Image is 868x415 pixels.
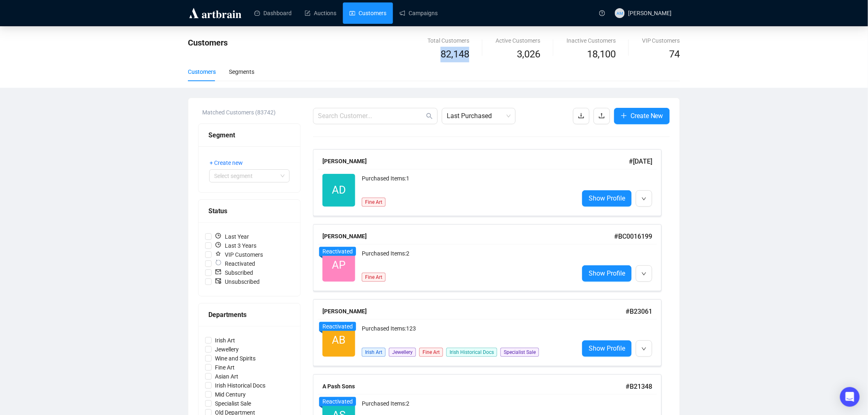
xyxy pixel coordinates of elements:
[313,299,670,366] a: [PERSON_NAME]#B23061ABReactivatedPurchased Items:123Irish ArtJewelleryFine ArtIrish Historical Do...
[642,271,646,276] span: down
[212,268,256,277] span: Subscribed
[582,190,632,207] a: Show Profile
[322,248,353,255] span: Reactivated
[362,348,386,357] span: Irish Art
[427,36,469,45] div: Total Customers
[840,387,860,407] div: Open Intercom Messenger
[426,113,433,119] span: search
[322,157,629,166] div: [PERSON_NAME]
[322,398,353,405] span: Reactivated
[642,196,646,201] span: down
[578,112,585,119] span: download
[313,224,670,291] a: [PERSON_NAME]#BC0016199APReactivatedPurchased Items:2Fine ArtShow Profile
[322,323,353,330] span: Reactivated
[322,232,614,241] div: [PERSON_NAME]
[500,348,539,357] span: Specialist Sale
[642,347,646,351] span: down
[582,340,632,357] a: Show Profile
[626,383,652,390] span: # B21348
[629,157,652,165] span: # [DATE]
[210,158,243,167] span: + Create new
[362,324,572,340] div: Purchased Items: 123
[332,182,346,198] span: AD
[212,259,258,268] span: Reactivated
[188,67,216,76] div: Customers
[630,111,663,121] span: Create New
[332,332,346,349] span: AB
[313,149,670,216] a: [PERSON_NAME]#[DATE]ADPurchased Items:1Fine ArtShow Profile
[517,47,540,62] span: 3,026
[621,112,627,119] span: plus
[362,198,386,207] span: Fine Art
[628,10,672,16] span: [PERSON_NAME]
[496,36,540,45] div: Active Customers
[441,47,469,62] span: 82,148
[212,354,259,363] span: Wine and Spirits
[589,343,625,353] span: Show Profile
[349,2,386,24] a: Customers
[212,381,269,390] span: Irish Historical Docs
[669,48,680,60] span: 74
[362,273,386,282] span: Fine Art
[212,363,238,372] span: Fine Art
[212,372,242,381] span: Asian Art
[254,2,292,24] a: Dashboard
[332,257,346,274] span: AP
[614,233,652,240] span: # BC0016199
[212,399,254,408] span: Specialist Sale
[188,7,243,20] img: logo
[208,206,290,216] div: Status
[362,249,572,265] div: Purchased Items: 2
[322,307,626,316] div: [PERSON_NAME]
[642,36,680,45] div: VIP Customers
[566,36,616,45] div: Inactive Customers
[212,336,238,345] span: Irish Art
[582,265,632,282] a: Show Profile
[400,2,438,24] a: Campaigns
[614,108,670,124] button: Create New
[419,348,443,357] span: Fine Art
[212,241,260,250] span: Last 3 Years
[598,112,605,119] span: upload
[589,268,625,278] span: Show Profile
[447,108,511,124] span: Last Purchased
[589,193,625,203] span: Show Profile
[617,9,623,16] span: AM
[318,111,425,121] input: Search Customer...
[212,250,266,259] span: VIP Customers
[208,310,290,320] div: Departments
[212,390,249,399] span: Mid Century
[446,348,497,357] span: Irish Historical Docs
[202,108,301,117] div: Matched Customers (83742)
[305,2,336,24] a: Auctions
[188,38,228,48] span: Customers
[229,67,254,76] div: Segments
[362,174,572,190] div: Purchased Items: 1
[212,232,252,241] span: Last Year
[322,382,626,391] div: A Pash Sons
[626,308,652,315] span: # B23061
[212,345,242,354] span: Jewellery
[599,10,605,16] span: question-circle
[209,156,249,169] button: + Create new
[587,47,616,62] span: 18,100
[389,348,416,357] span: Jewellery
[212,277,263,286] span: Unsubscribed
[208,130,290,140] div: Segment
